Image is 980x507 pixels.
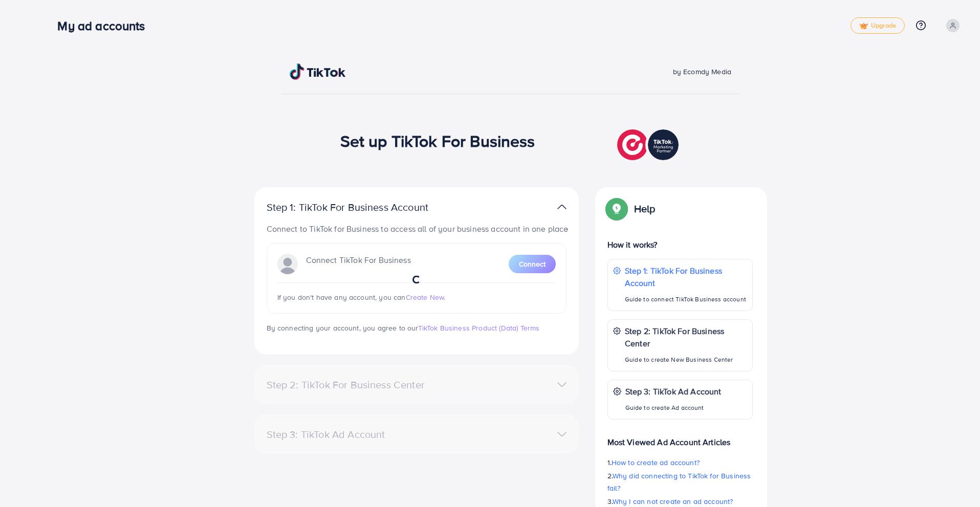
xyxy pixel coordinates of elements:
img: TikTok partner [557,200,567,214]
p: Guide to create Ad account [625,402,722,414]
h1: Set up TikTok For Business [340,131,535,150]
p: Guide to connect TikTok Business account [625,293,747,305]
span: Why I can not create an ad account? [613,496,733,506]
img: TikTok [290,63,346,80]
p: Step 1: TikTok For Business Account [267,201,461,213]
p: Step 2: TikTok For Business Center [625,325,747,349]
img: Popup guide [607,200,626,218]
p: Help [634,203,656,215]
img: tick [859,23,868,30]
span: Upgrade [859,22,896,30]
span: How to create ad account? [612,457,700,468]
span: by Ecomdy Media [673,67,731,77]
p: 2. [607,470,753,494]
p: 1. [607,456,753,469]
p: Most Viewed Ad Account Articles [607,428,753,448]
h3: My ad accounts [57,18,153,33]
p: Step 3: TikTok Ad Account [625,385,722,398]
p: How it works? [607,238,753,251]
a: tickUpgrade [851,17,905,34]
img: TikTok partner [617,127,681,163]
p: Step 1: TikTok For Business Account [625,264,747,289]
p: Guide to create New Business Center [625,354,747,366]
span: Why did connecting to TikTok for Business fail? [607,471,751,493]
